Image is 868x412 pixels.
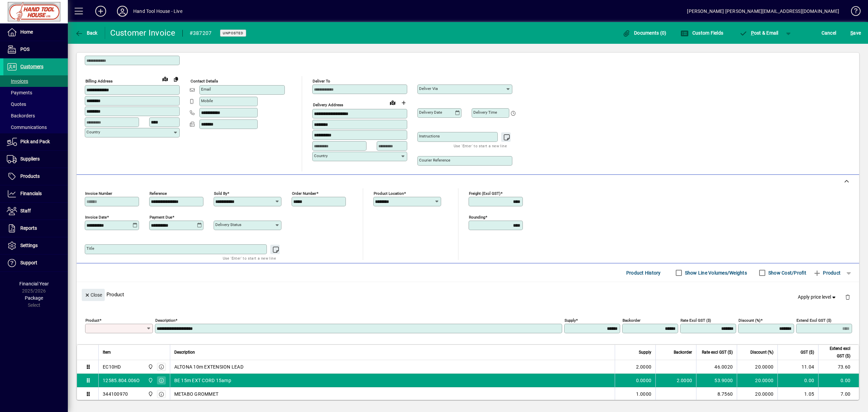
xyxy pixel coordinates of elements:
a: View on map [160,73,171,84]
span: POS [20,46,29,52]
button: Post & Email [736,27,782,39]
span: Communications [7,125,47,130]
mat-label: Mobile [201,98,213,103]
mat-label: Title [86,246,94,251]
span: Financial Year [19,281,49,286]
a: POS [3,41,68,58]
a: Settings [3,237,68,254]
div: Product [77,282,859,307]
mat-label: Deliver via [419,86,438,91]
button: Delete [840,289,856,305]
button: Product [810,267,844,279]
span: Staff [20,208,31,213]
span: Extend excl GST ($) [823,345,850,360]
a: Reports [3,220,68,237]
div: 53.9000 [701,377,733,384]
span: Reports [20,225,37,231]
span: Package [25,295,43,301]
span: ALTONA 10m EXTENSION LEAD [174,363,243,370]
mat-label: Instructions [419,134,440,138]
span: Support [20,260,37,265]
div: EC10HD [103,363,121,370]
button: Copy to Delivery address [171,74,181,85]
a: Financials [3,185,68,202]
mat-label: Invoice date [85,215,107,220]
button: Profile [112,5,133,17]
span: Item [103,349,111,356]
span: Unposted [223,31,243,35]
app-page-header-button: Delete [840,294,856,300]
mat-label: Supply [565,318,576,323]
mat-label: Description [155,318,175,323]
mat-label: Freight (excl GST) [469,191,500,196]
button: Close [82,289,105,301]
span: 0.0000 [636,377,652,384]
div: Customer Invoice [110,27,176,38]
span: Rate excl GST ($) [702,349,733,356]
span: 2.0000 [636,363,652,370]
td: 0.00 [777,374,818,387]
td: 20.0000 [737,387,777,401]
mat-hint: Use 'Enter' to start a new line [223,254,276,262]
button: Save [849,27,863,39]
div: #387207 [190,28,212,39]
span: Custom Fields [680,30,723,36]
span: Description [174,349,195,356]
mat-label: Payment due [150,215,172,220]
span: Financials [20,191,42,196]
span: Supply [639,349,651,356]
mat-label: Product location [374,191,404,196]
div: 8.7560 [701,391,733,397]
button: Back [73,27,99,39]
span: Product [813,267,841,278]
a: Backorders [3,110,68,121]
mat-label: Extend excl GST ($) [796,318,831,323]
a: Invoices [3,75,68,87]
mat-label: Discount (%) [738,318,761,323]
mat-label: Order number [292,191,316,196]
mat-label: Country [314,153,328,158]
mat-label: Delivery time [473,110,497,115]
span: Payments [7,90,32,95]
app-page-header-button: Back [68,27,105,39]
span: Backorder [674,349,692,356]
mat-label: Product [85,318,99,323]
span: Back [75,30,98,36]
a: Payments [3,87,68,98]
span: Customers [20,64,43,69]
span: METABO GROMMET [174,391,219,397]
td: 1.05 [777,387,818,401]
app-page-header-button: Close [80,292,106,298]
span: ost & Email [739,30,778,36]
td: 20.0000 [737,374,777,387]
span: Backorders [7,113,35,118]
span: Pick and Pack [20,139,50,144]
span: Suppliers [20,156,40,162]
span: Documents (0) [623,30,667,36]
td: 0.00 [818,374,859,387]
td: 20.0000 [737,360,777,374]
td: 7.00 [818,387,859,401]
mat-label: Country [86,130,100,134]
a: Staff [3,203,68,220]
mat-label: Rounding [469,215,485,220]
mat-label: Deliver To [313,79,330,83]
button: Documents (0) [621,27,668,39]
span: P [751,30,754,36]
span: Invoices [7,78,28,84]
mat-label: Sold by [214,191,227,196]
div: 12585.804.006O [103,377,140,384]
button: Custom Fields [679,27,725,39]
div: 344100970 [103,391,128,397]
mat-hint: Use 'Enter' to start a new line [454,142,507,150]
span: Apply price level [798,294,837,301]
mat-label: Courier Reference [419,158,450,163]
mat-label: Rate excl GST ($) [680,318,711,323]
div: Hand Tool House - Live [133,6,182,17]
a: Quotes [3,98,68,110]
a: Suppliers [3,151,68,168]
span: Frankton [146,377,154,384]
span: Cancel [822,27,836,38]
mat-label: Delivery date [419,110,442,115]
span: BE 15m EXT CORD 15amp [174,377,231,384]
